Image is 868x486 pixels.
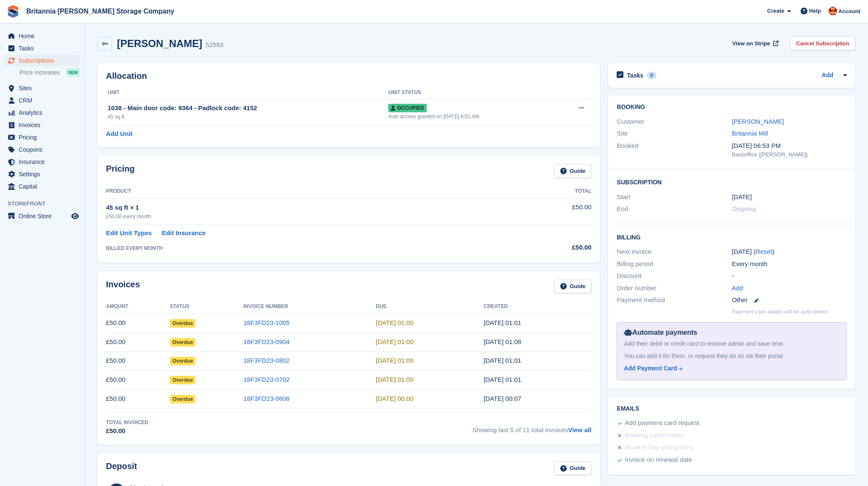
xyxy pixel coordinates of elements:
div: Billing period [617,259,732,269]
div: Discount [617,271,732,281]
a: Edit Insurance [162,228,206,238]
span: Account [838,7,860,16]
a: 18F3FD23-0802 [243,357,289,364]
a: menu [4,131,80,143]
span: Storefront [8,200,84,208]
div: Booked [617,141,732,159]
a: View all [568,426,592,433]
h2: Booking [617,104,847,111]
span: Occupied [388,104,426,112]
td: £50.00 [106,333,170,352]
div: 45 sq ft × 1 [106,203,512,213]
a: Guide [554,164,592,178]
a: menu [4,181,80,192]
td: £50.00 [106,370,170,389]
td: £50.00 [106,314,170,333]
a: Britannia Mill [732,130,768,137]
h2: Deposit [106,461,137,475]
span: Capital [19,181,70,192]
img: stora-icon-8386f47178a22dfd0bd8f6a31ec36ba5ce8667c1dd55bd0f319d3a0aa187defe.svg [7,5,19,18]
div: You can add it for them, or request they do so via their portal. [624,352,840,361]
time: 2025-03-15 00:07:54 UTC [484,395,521,402]
a: menu [4,82,80,94]
h2: Billing [617,233,847,241]
a: Add Unit [106,129,132,139]
time: 2025-05-15 00:01:43 UTC [484,357,521,364]
a: View on Stripe [729,36,780,50]
span: Sites [19,82,70,94]
div: 45 sq ft [108,113,388,121]
a: Guide [554,280,592,294]
a: menu [4,156,80,168]
div: Add Payment Card [624,364,677,373]
th: Product [106,185,512,198]
a: Preview store [70,211,80,221]
div: 0 [647,72,657,79]
h2: Emails [617,405,847,412]
div: Booking confirmation [625,430,684,441]
div: Automate payments [624,328,840,338]
div: Add payment card request [625,418,699,428]
span: Subscriptions [19,55,70,67]
div: Site [617,129,732,139]
th: Due [376,300,484,314]
div: Move in day instructions [625,443,693,453]
time: 2025-07-15 00:01:33 UTC [484,319,521,326]
span: Showing last 5 of 11 total invoices [473,419,592,436]
a: Add [732,283,743,293]
span: Ongoing [732,205,756,212]
span: Overdue [170,338,196,347]
span: Settings [19,168,70,180]
span: Overdue [170,376,196,384]
span: Coupons [19,144,70,156]
span: Insurance [19,156,70,168]
time: 2025-03-16 00:00:00 UTC [376,395,414,402]
span: Analytics [19,107,70,119]
span: Online Store [19,210,70,222]
time: 2025-05-16 00:00:00 UTC [376,357,414,364]
a: menu [4,210,80,222]
a: menu [4,107,80,119]
time: 2025-06-16 00:00:00 UTC [376,338,414,345]
span: Overdue [170,319,196,328]
span: Overdue [170,357,196,365]
a: menu [4,144,80,156]
th: Unit Status [388,86,558,100]
a: [PERSON_NAME] [732,118,784,125]
a: menu [4,94,80,106]
a: 18F3FD23-0904 [243,338,289,345]
div: Other [732,295,847,305]
div: [DATE] 06:53 PM [732,141,847,151]
a: menu [4,55,80,67]
div: - [732,271,847,281]
div: End [617,204,732,214]
img: Einar Agustsson [829,7,837,15]
h2: Invoices [106,280,140,294]
span: Pricing [19,131,70,143]
h2: Tasks [627,72,643,79]
div: £50.00 every month [106,213,512,220]
a: 18F3FD23-0608 [243,395,289,402]
h2: Allocation [106,71,591,81]
span: Home [19,30,70,42]
th: Created [484,300,591,314]
th: Status [170,300,244,314]
div: Total Invoiced [106,419,148,426]
div: [DATE] ( ) [732,247,847,257]
a: 18F3FD23-1005 [243,319,289,326]
div: NEW [66,68,80,77]
div: £50.00 [106,426,148,436]
a: 18F3FD23-0702 [243,376,289,383]
span: Overdue [170,395,196,403]
div: 52583 [206,40,223,50]
a: Price increases NEW [19,68,80,77]
a: Edit Unit Types [106,228,152,238]
time: 2025-07-16 00:00:00 UTC [376,319,414,326]
th: Invoice Number [243,300,376,314]
div: Order number [617,283,732,293]
a: Reset [756,248,772,255]
th: Amount [106,300,170,314]
h2: Pricing [106,164,135,178]
a: menu [4,168,80,180]
h2: [PERSON_NAME] [117,38,202,49]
